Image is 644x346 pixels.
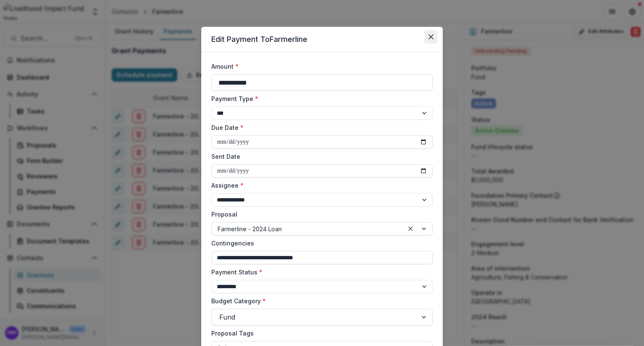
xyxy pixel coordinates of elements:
button: Close [424,30,438,44]
label: Due Date [211,123,428,132]
label: Budget Category [211,297,428,305]
label: Amount [211,62,428,71]
label: Payment Status [211,268,428,276]
label: Proposal Tags [211,329,428,338]
header: Edit Payment To Farmerline [201,27,443,52]
label: Contingencies [211,239,428,248]
label: Payment Type [211,94,428,103]
label: Assignee [211,181,428,190]
label: Proposal [211,210,428,219]
label: Sent Date [211,152,428,161]
div: Clear selected options [405,224,415,234]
